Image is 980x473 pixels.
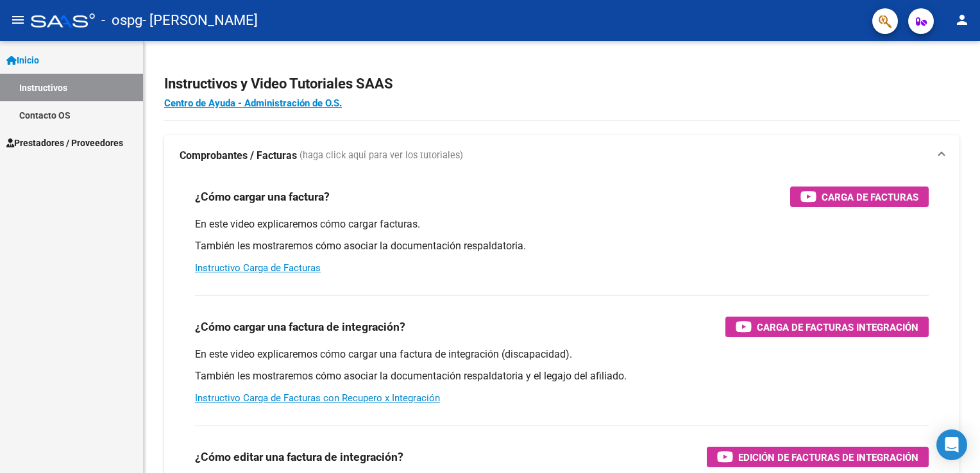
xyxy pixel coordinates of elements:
[954,12,970,28] mat-icon: person
[142,6,258,35] span: - [PERSON_NAME]
[936,429,967,460] div: Open Intercom Messenger
[790,187,929,207] button: Carga de Facturas
[822,189,918,205] span: Carga de Facturas
[195,318,405,336] h3: ¿Cómo cargar una factura de integración?
[300,149,463,163] span: (haga click aquí para ver los tutoriales)
[757,319,918,335] span: Carga de Facturas Integración
[164,72,959,96] h2: Instructivos y Video Tutoriales SAAS
[195,239,929,253] p: También les mostraremos cómo asociar la documentación respaldatoria.
[195,347,929,361] p: En este video explicaremos cómo cargar una factura de integración (discapacidad).
[195,369,929,383] p: También les mostraremos cómo asociar la documentación respaldatoria y el legajo del afiliado.
[6,53,39,67] span: Inicio
[180,149,297,163] strong: Comprobantes / Facturas
[707,447,929,467] button: Edición de Facturas de integración
[164,97,342,109] a: Centro de Ayuda - Administración de O.S.
[195,217,929,231] p: En este video explicaremos cómo cargar facturas.
[10,12,26,28] mat-icon: menu
[164,135,959,176] mat-expansion-panel-header: Comprobantes / Facturas (haga click aquí para ver los tutoriales)
[195,262,321,274] a: Instructivo Carga de Facturas
[195,392,440,404] a: Instructivo Carga de Facturas con Recupero x Integración
[738,449,918,465] span: Edición de Facturas de integración
[195,188,330,206] h3: ¿Cómo cargar una factura?
[6,136,123,150] span: Prestadores / Proveedores
[101,6,142,35] span: - ospg
[725,317,929,337] button: Carga de Facturas Integración
[195,448,403,466] h3: ¿Cómo editar una factura de integración?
